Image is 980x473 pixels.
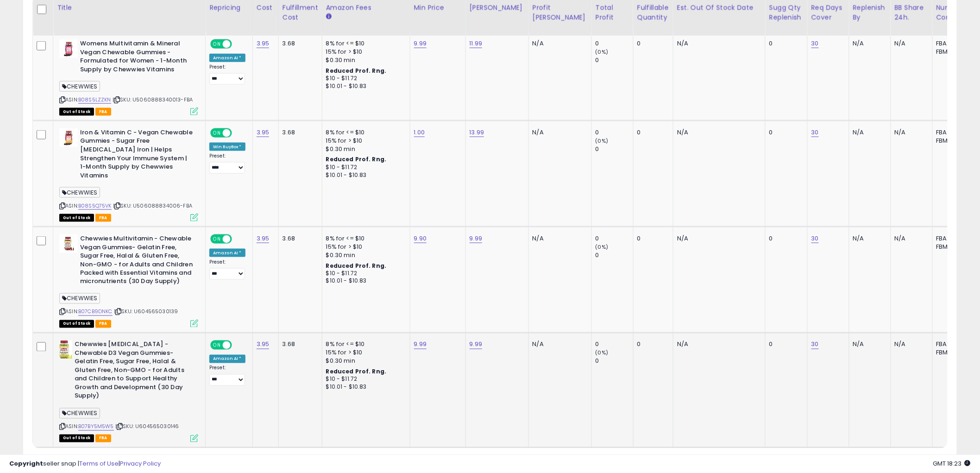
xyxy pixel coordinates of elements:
b: Chewwies [MEDICAL_DATA] - Chewable D3 Vegan Gummies- Gelatin Free, Sugar Free, Halal & Gluten Fre... [75,341,187,403]
small: (0%) [596,137,609,145]
span: FBA [95,108,111,116]
div: Sugg Qty Replenish [769,3,804,22]
div: 0 [637,341,666,349]
a: 9.90 [414,234,427,243]
div: 15% for > $10 [326,137,403,145]
span: | SKU: U604565030139 [114,308,178,315]
div: Est. Out Of Stock Date [677,3,761,13]
small: (0%) [596,349,609,357]
div: 15% for > $10 [326,48,403,56]
b: Reduced Prof. Rng. [326,155,387,163]
div: Min Price [414,3,462,13]
div: FBA: 1 [936,341,967,349]
div: Num of Comp. [936,3,970,22]
div: 0 [596,357,633,366]
span: CHEWWIES [59,408,100,419]
div: Amazon AI * [209,54,245,62]
div: Amazon Fees [326,3,406,13]
div: $0.30 min [326,357,403,366]
a: 13.99 [470,128,484,137]
small: Amazon Fees. [326,13,332,21]
b: Reduced Prof. Rng. [326,67,387,75]
div: 8% for <= $10 [326,128,403,137]
div: Profit [PERSON_NAME] [533,3,588,22]
strong: Copyright [9,459,43,468]
div: Win BuyBox * [209,143,245,151]
a: 3.95 [257,39,270,48]
div: 3.68 [283,341,315,349]
small: (0%) [596,243,609,251]
a: 3.95 [257,340,270,349]
div: FBM: 0 [936,243,967,251]
a: 11.99 [470,39,483,48]
div: Fulfillment Cost [283,3,318,22]
div: FBA: 0 [936,39,967,48]
a: 9.99 [470,340,483,349]
div: 0 [596,39,633,48]
a: 3.95 [257,234,270,243]
div: Cost [257,3,275,13]
p: N/A [677,39,758,48]
div: Preset: [209,153,245,174]
div: ASIN: [59,234,198,327]
div: Replenish By [853,3,887,22]
div: N/A [853,39,884,48]
div: 0 [596,56,633,64]
div: 8% for <= $10 [326,234,403,243]
div: FBA: 0 [936,234,967,243]
span: | SKU: U5060888340013-FBA [113,96,193,103]
img: 41JErpJfCYL._SL40_.jpg [59,128,78,147]
div: N/A [895,234,925,243]
div: $10.01 - $10.83 [326,277,403,285]
div: 0 [596,341,633,349]
div: N/A [895,39,925,48]
div: FBA: 0 [936,128,967,137]
div: 0 [769,341,800,349]
div: 0 [769,128,800,137]
div: Preset: [209,64,245,85]
div: FBM: 0 [936,137,967,145]
span: FBA [95,320,111,328]
div: 0 [637,39,666,48]
p: N/A [677,234,758,243]
div: [PERSON_NAME] [470,3,525,13]
div: Preset: [209,259,245,280]
a: 9.99 [470,234,483,243]
a: Privacy Policy [120,459,161,468]
div: 0 [596,251,633,259]
span: CHEWWIES [59,293,100,304]
span: FBA [95,214,111,222]
span: CHEWWIES [59,187,100,198]
p: N/A [677,341,758,349]
div: Req Days Cover [811,3,845,22]
div: N/A [853,234,884,243]
div: Total Profit [596,3,629,22]
div: Amazon AI * [209,355,245,363]
div: Fulfillable Quantity [637,3,669,22]
div: 8% for <= $10 [326,341,403,349]
span: FBA [95,435,111,442]
a: B08S5Q75VK [78,202,112,210]
img: 41afuLf2Z8L._SL40_.jpg [59,39,78,58]
div: ASIN: [59,128,198,221]
span: 2025-09-9 18:23 GMT [933,459,971,468]
div: 0 [769,39,800,48]
span: All listings that are currently out of stock and unavailable for purchase on Amazon [59,320,94,328]
div: $10 - $11.72 [326,376,403,384]
span: | SKU: U604565030146 [115,423,179,430]
a: 9.99 [414,39,427,48]
span: | SKU: U506088834006-FBA [113,202,192,209]
div: 3.68 [283,128,315,137]
div: $10 - $11.72 [326,270,403,277]
span: OFF [231,341,245,349]
div: seller snap | | [9,460,161,468]
div: Title [57,3,201,13]
div: $10.01 - $10.83 [326,82,403,90]
span: All listings that are currently out of stock and unavailable for purchase on Amazon [59,214,94,222]
a: B07CB9DNKC [78,308,113,316]
a: 30 [811,128,819,137]
div: N/A [533,39,584,48]
a: 9.99 [414,340,427,349]
span: All listings that are currently out of stock and unavailable for purchase on Amazon [59,108,94,116]
div: N/A [853,341,884,349]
